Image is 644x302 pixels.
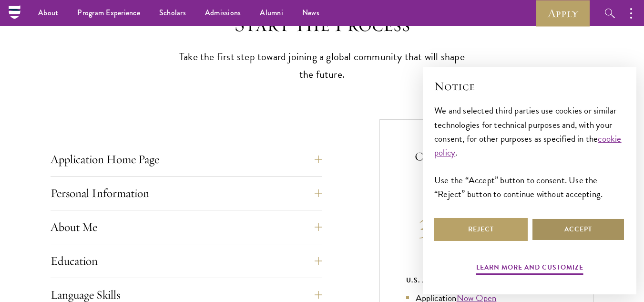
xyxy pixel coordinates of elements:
[434,104,625,200] div: We and selected third parties use cookies or similar technologies for technical purposes and, wit...
[434,78,625,94] h2: Notice
[51,216,322,239] button: About Me
[406,241,460,251] p: Days
[51,182,322,205] button: Personal Information
[434,218,528,241] button: Reject
[434,132,622,159] a: cookie policy
[406,206,460,241] h2: 30
[406,274,567,286] div: U.S. and Global Applicants
[476,261,583,276] button: Learn more and customize
[406,148,567,197] h5: Current Selection Cycle: Countdown to [DATE] Application Deadline
[51,148,322,171] button: Application Home Page
[51,250,322,272] button: Education
[174,48,470,83] p: Take the first step toward joining a global community that will shape the future.
[532,218,625,241] button: Accept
